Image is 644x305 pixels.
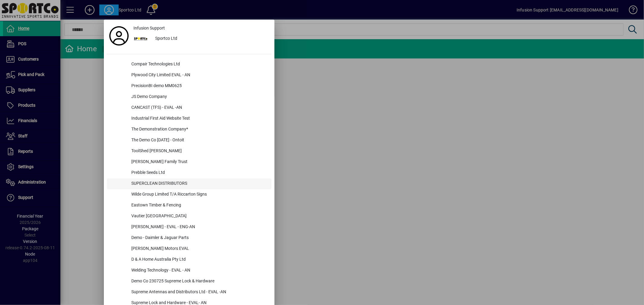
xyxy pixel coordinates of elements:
[107,157,271,168] button: [PERSON_NAME] Family Trust
[107,276,271,287] button: Demo Co 230725 Supreme Lock & Hardware
[127,222,271,233] div: [PERSON_NAME] - EVAL - ENG-AN
[127,92,271,102] div: JS Demo Company
[150,33,271,44] div: Sportco Ltd
[127,178,271,189] div: SUPERCLEAN DISTRIBUTORS
[127,59,271,70] div: Compair Technologies Ltd
[107,189,271,200] button: Wilde Group Limited T/A Riccarton Signs
[127,287,271,298] div: Supreme Antennas and Distributors Ltd - EVAL -AN
[107,244,271,254] button: [PERSON_NAME] Motors EVAL
[107,233,271,244] button: Demo - Daimler & Jaguar Parts
[107,287,271,298] button: Supreme Antennas and Distributors Ltd - EVAL -AN
[107,92,271,102] button: JS Demo Company
[127,200,271,211] div: Eastown Timber & Fencing
[127,102,271,113] div: CANCAST (TFS) - EVAL -AN
[107,146,271,157] button: ToolShed [PERSON_NAME]
[107,200,271,211] button: Eastown Timber & Fencing
[107,211,271,222] button: Vautier [GEOGRAPHIC_DATA]
[107,265,271,276] button: Welding Technology - EVAL - AN
[107,102,271,113] button: CANCAST (TFS) - EVAL -AN
[133,25,165,31] span: Infusion Support
[127,113,271,124] div: Industrial First Aid Website Test
[107,222,271,233] button: [PERSON_NAME] - EVAL - ENG-AN
[127,276,271,287] div: Demo Co 230725 Supreme Lock & Hardware
[107,113,271,124] button: Industrial First Aid Website Test
[127,244,271,254] div: [PERSON_NAME] Motors EVAL
[127,254,271,265] div: D & A Home Australia Pty Ltd
[107,81,271,92] button: PrecisionBI demo MM0625
[131,33,271,44] button: Sportco Ltd
[107,178,271,189] button: SUPERCLEAN DISTRIBUTORS
[107,30,131,41] a: Profile
[127,233,271,244] div: Demo - Daimler & Jaguar Parts
[127,189,271,200] div: Wilde Group Limited T/A Riccarton Signs
[127,157,271,168] div: [PERSON_NAME] Family Trust
[127,81,271,92] div: PrecisionBI demo MM0625
[107,135,271,146] button: The Demo Co [DATE] - Ontoit
[107,59,271,70] button: Compair Technologies Ltd
[127,124,271,135] div: The Demonstration Company*
[127,135,271,146] div: The Demo Co [DATE] - Ontoit
[107,168,271,178] button: Prebble Seeds Ltd
[127,168,271,178] div: Prebble Seeds Ltd
[127,70,271,81] div: Plywood City Limited EVAL - AN
[127,265,271,276] div: Welding Technology - EVAL - AN
[131,23,271,33] a: Infusion Support
[127,211,271,222] div: Vautier [GEOGRAPHIC_DATA]
[107,124,271,135] button: The Demonstration Company*
[107,70,271,81] button: Plywood City Limited EVAL - AN
[107,254,271,265] button: D & A Home Australia Pty Ltd
[127,146,271,157] div: ToolShed [PERSON_NAME]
